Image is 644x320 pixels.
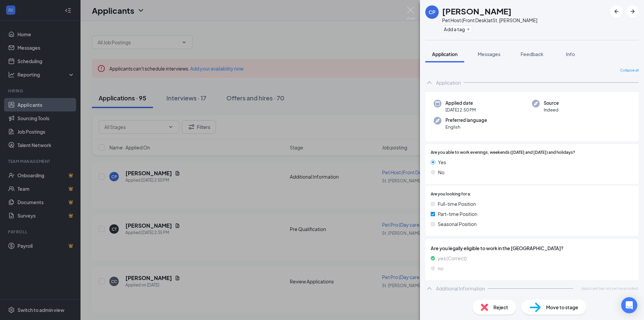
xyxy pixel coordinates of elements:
span: Messages [478,51,500,57]
span: No [438,169,444,176]
span: Are you looking for a: [431,191,471,197]
div: Additional Information [436,285,485,292]
span: Reject [493,304,508,311]
button: ArrowRight [627,5,639,17]
button: ArrowLeftNew [610,5,623,17]
div: Open Intercom Messenger [621,297,637,313]
span: no [438,265,443,272]
span: Full-time Position [438,200,476,208]
svg: ChevronUp [425,79,433,87]
span: Are you able to work evenings, weekends ([DATE] and [DATE]) and holidays? [431,149,575,156]
svg: ArrowRight [629,7,637,15]
span: Source [544,100,559,106]
svg: Plus [466,27,470,31]
div: Application [436,79,461,86]
div: Pet Host (Front Desk) at St. [PERSON_NAME] [442,17,537,24]
svg: ChevronUp [425,284,433,292]
button: PlusAdd a tag [442,26,472,33]
span: Part-time Position [438,210,477,218]
span: Seasonal Position [438,220,477,228]
span: Preferred language [445,117,487,124]
span: yes (Correct) [438,255,467,262]
span: Applied date [445,100,476,106]
span: [DATE] 2:50 PM [445,106,476,113]
span: Are you legally eligible to work in the [GEOGRAPHIC_DATA]? [431,244,633,252]
span: Application [432,51,458,57]
span: Collapse all [620,68,639,73]
h1: [PERSON_NAME] [442,5,512,17]
span: English [445,124,487,130]
span: Indeed [544,106,559,113]
span: Yes [438,158,446,166]
span: Move to stage [546,304,578,311]
span: Info [566,51,575,57]
svg: ArrowLeftNew [612,7,621,15]
span: Applicant has not yet responded. [581,285,639,291]
span: Feedback [521,51,543,57]
div: CP [429,9,435,15]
